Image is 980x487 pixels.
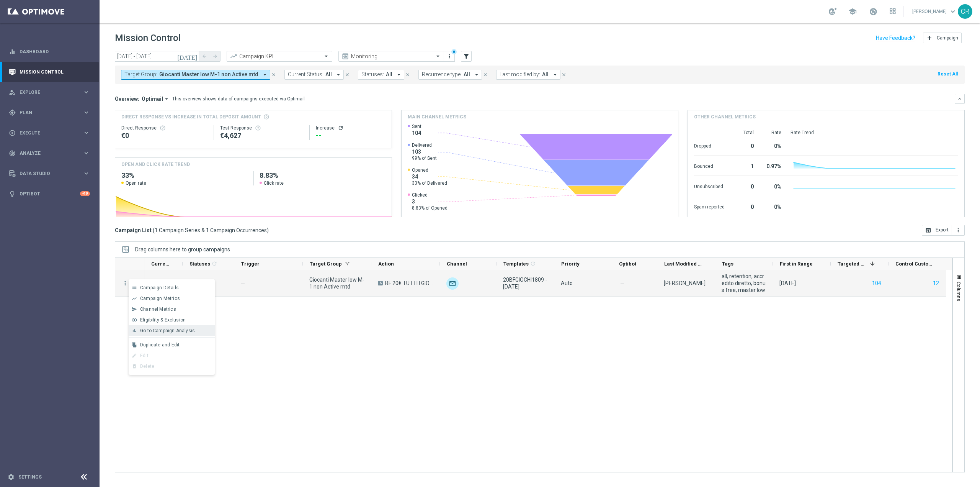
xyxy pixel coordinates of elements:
div: Dropped [694,139,725,151]
button: Target Group: Giocanti Master low M-1 non Active mtd arrow_drop_down [121,70,270,80]
span: Go to Campaign Analysis [140,328,195,333]
input: Have Feedback? [876,35,915,41]
span: Targeted Customers [838,261,867,267]
span: Current Status [151,261,170,267]
button: lightbulb Optibot +10 [8,191,90,197]
i: refresh [338,125,344,131]
div: Direct Response [121,125,207,131]
span: All [325,71,332,78]
span: Campaign [937,35,958,41]
i: equalizer [9,48,16,55]
span: Campaign Metrics [140,296,180,301]
button: more_vert [122,280,129,287]
button: play_circle_outline Execute keyboard_arrow_right [8,130,90,136]
span: Duplicate and Edit [140,342,180,348]
div: -- [316,131,385,140]
span: Execute [20,131,83,135]
button: close [270,71,277,79]
span: 1 Campaign Series & 1 Campaign Occurrences [155,227,267,234]
span: Trigger [241,261,260,267]
i: refresh [530,261,536,267]
div: Increase [316,125,385,131]
span: Click rate [264,180,284,186]
button: gps_fixed Plan keyboard_arrow_right [8,110,90,116]
button: Data Studio keyboard_arrow_right [8,171,90,177]
span: Direct Response VS Increase In Total Deposit Amount [121,113,261,120]
span: Plan [20,110,83,115]
div: Spam reported [694,200,725,212]
span: 33% of Delivered [412,180,447,186]
div: 0 [734,200,754,212]
button: Statuses: All arrow_drop_down [358,70,404,80]
button: track_changes Analyze keyboard_arrow_right [8,150,90,156]
span: Eligibility & Exclusion [140,317,186,323]
button: Reset All [937,70,959,78]
button: file_copy Duplicate and Edit [129,339,215,350]
div: There are unsaved changes [451,49,457,54]
img: Optimail [446,277,459,290]
span: Columns [956,282,962,301]
div: equalizer Dashboard [8,49,90,55]
span: All [464,71,470,78]
button: Optimail arrow_drop_down [139,95,172,102]
i: refresh [211,261,217,267]
multiple-options-button: Export to CSV [922,227,965,233]
i: arrow_drop_down [473,71,480,78]
h3: Overview: [115,95,139,102]
i: more_vert [446,53,452,59]
div: Mission Control [8,69,90,75]
button: filter_alt [461,51,472,62]
button: open_in_browser Export [922,225,952,236]
div: Execute [9,130,83,136]
span: All [542,71,549,78]
button: keyboard_arrow_down [955,94,965,104]
button: 104 [871,279,882,288]
div: €0 [121,131,207,140]
div: Total [734,130,754,136]
h4: OPEN AND CLICK RATE TREND [121,161,190,168]
div: person_search Explore keyboard_arrow_right [8,89,90,95]
i: arrow_drop_down [395,71,402,78]
span: — [620,280,624,287]
h2: 8.83% [260,171,385,180]
i: keyboard_arrow_down [957,96,962,102]
i: play_circle_outline [9,130,16,136]
i: arrow_drop_down [261,71,268,78]
span: Explore [20,90,83,95]
span: Calculate column [210,259,217,268]
button: 12 [932,279,940,288]
button: more_vert [952,225,965,236]
i: keyboard_arrow_right [83,89,90,96]
i: arrow_back [202,54,207,59]
i: file_copy [132,342,137,348]
span: school [848,7,857,16]
span: Target Group [310,261,342,267]
div: 0.97% [763,159,781,172]
span: Last modified by: [500,71,540,78]
i: close [405,72,410,77]
span: — [241,280,245,286]
i: open_in_browser [925,227,931,233]
span: ( [153,227,155,234]
span: 34 [412,173,447,180]
span: Channel [447,261,467,267]
span: Analyze [20,151,83,156]
div: 0% [763,139,781,151]
div: 1 [734,159,754,172]
button: join_inner Eligibility & Exclusion [129,315,215,325]
div: Optibot [9,184,90,204]
i: keyboard_arrow_right [83,170,90,177]
i: close [561,72,567,77]
i: trending_up [230,52,237,60]
h4: Main channel metrics [408,113,466,120]
i: keyboard_arrow_right [83,149,90,157]
i: arrow_forward [212,54,218,59]
i: [DATE] [177,53,198,60]
span: Delivered [412,142,437,148]
span: 99% of Sent [412,155,437,161]
button: close [560,71,567,79]
h2: 33% [121,171,247,180]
